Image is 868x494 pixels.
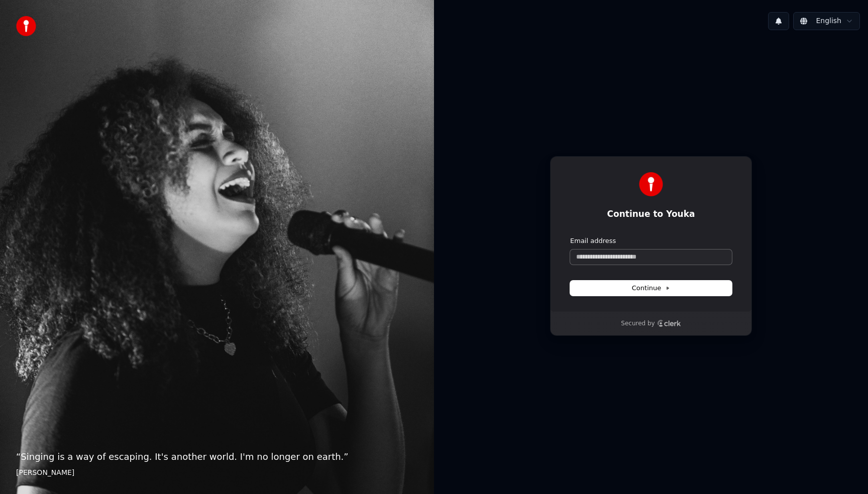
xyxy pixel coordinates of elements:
[657,320,681,327] a: Clerk logo
[632,284,670,293] span: Continue
[16,468,418,478] footer: [PERSON_NAME]
[621,320,655,328] p: Secured by
[16,450,418,464] p: “ Singing is a way of escaping. It's another world. I'm no longer on earth. ”
[16,16,36,36] img: youka
[639,172,663,196] img: Youka
[570,208,732,220] h1: Continue to Youka
[570,236,616,245] label: Email address
[570,281,732,296] button: Continue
